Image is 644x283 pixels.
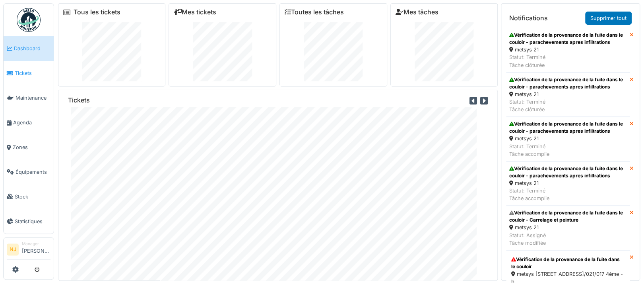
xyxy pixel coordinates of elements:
span: Stock [15,193,50,200]
a: Vérification de la provenance de la fuite dans le couloir - parachevements apres infiltrations me... [506,73,630,117]
span: Tickets [15,69,50,77]
div: metsys 21 [509,90,627,98]
span: Équipements [16,168,50,176]
div: Manager [22,241,50,247]
a: Mes tâches [396,8,438,16]
span: Zones [13,143,50,151]
div: Vérification de la provenance de la fuite dans le couloir - Carrelage et peinture [509,209,627,224]
a: Dashboard [4,36,54,61]
a: Mes tickets [174,8,216,16]
div: Vérification de la provenance de la fuite dans le couloir - parachevements apres infiltrations [509,120,627,135]
div: Vérification de la provenance de la fuite dans le couloir - parachevements apres infiltrations [509,31,627,46]
span: Dashboard [14,45,50,52]
span: Maintenance [16,94,50,102]
div: metsys 21 [509,224,627,231]
a: Toutes les tâches [285,8,344,16]
a: Maintenance [4,86,54,110]
div: Statut: Terminé Tâche accomplie [509,187,627,202]
h6: Tickets [68,96,90,104]
div: Statut: Terminé Tâche clôturée [509,53,627,69]
a: NJ Manager[PERSON_NAME] [7,241,50,260]
a: Tickets [4,61,54,86]
h6: Notifications [509,14,548,22]
a: Supprimer tout [585,12,632,25]
a: Stock [4,184,54,209]
a: Vérification de la provenance de la fuite dans le couloir - parachevements apres infiltrations me... [506,161,630,206]
span: Statistiques [15,218,50,225]
li: [PERSON_NAME] [22,241,50,258]
img: Badge_color-CXgf-gQk.svg [17,8,41,32]
div: Statut: Terminé Tâche clôturée [509,98,627,113]
div: Vérification de la provenance de la fuite dans le couloir - parachevements apres infiltrations [509,165,627,179]
a: Statistiques [4,209,54,234]
a: Vérification de la provenance de la fuite dans le couloir - Carrelage et peinture metsys 21 Statu... [506,206,630,250]
span: Agenda [13,119,50,126]
div: metsys 21 [509,46,627,53]
a: Zones [4,135,54,160]
div: metsys 21 [509,179,627,187]
a: Agenda [4,110,54,135]
li: NJ [7,244,19,255]
div: metsys 21 [509,135,627,142]
a: Vérification de la provenance de la fuite dans le couloir - parachevements apres infiltrations me... [506,117,630,161]
a: Vérification de la provenance de la fuite dans le couloir - parachevements apres infiltrations me... [506,28,630,73]
a: Équipements [4,160,54,185]
div: Statut: Assigné Tâche modifiée [509,232,627,247]
div: Statut: Terminé Tâche accomplie [509,143,627,158]
div: Vérification de la provenance de la fuite dans le couloir [511,256,625,270]
a: Tous les tickets [74,8,120,16]
div: Vérification de la provenance de la fuite dans le couloir - parachevements apres infiltrations [509,76,627,90]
